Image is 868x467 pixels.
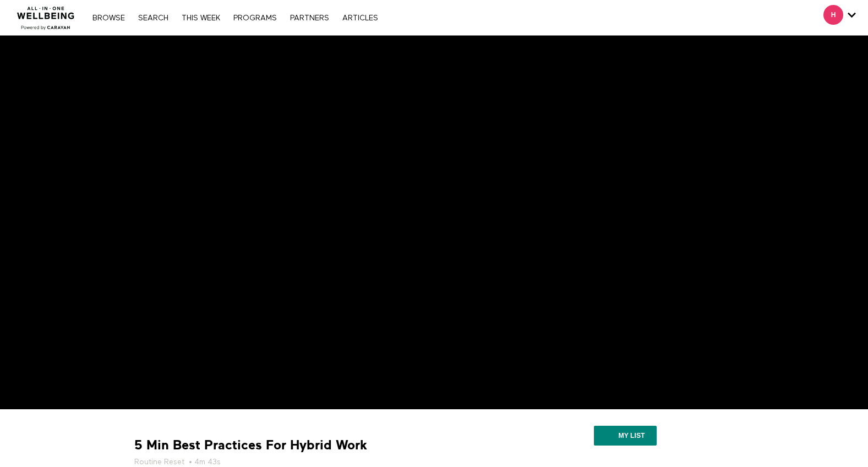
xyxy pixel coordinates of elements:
[285,14,335,22] a: PARTNERS
[134,437,367,454] strong: 5 Min Best Practices For Hybrid Work
[87,12,383,23] nav: Primary
[337,14,384,22] a: ARTICLES
[133,14,174,22] a: Search
[87,14,130,22] a: Browse
[594,426,656,446] button: My list
[228,14,282,22] a: PROGRAMS
[176,14,226,22] a: THIS WEEK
